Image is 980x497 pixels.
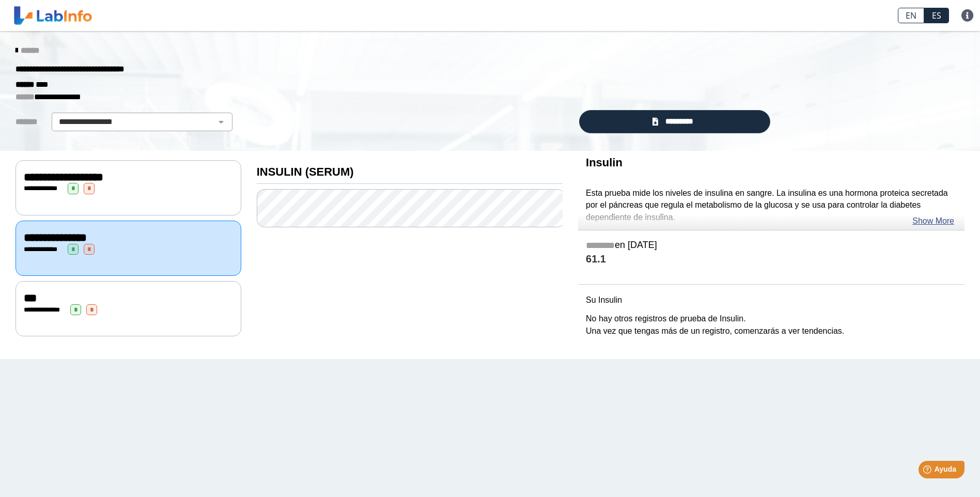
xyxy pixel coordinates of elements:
p: Su Insulin [586,294,957,306]
b: INSULIN (SERUM) [257,165,354,178]
h4: 61.1 [586,253,957,266]
a: EN [898,8,924,23]
iframe: Help widget launcher [888,457,969,486]
a: ES [924,8,949,23]
b: Insulin [586,156,623,169]
h5: en [DATE] [586,240,957,252]
a: Show More [912,215,954,227]
p: No hay otros registros de prueba de Insulin. Una vez que tengas más de un registro, comenzarás a ... [586,313,957,337]
p: Esta prueba mide los niveles de insulina en sangre. La insulina es una hormona proteica secretada... [586,187,957,224]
